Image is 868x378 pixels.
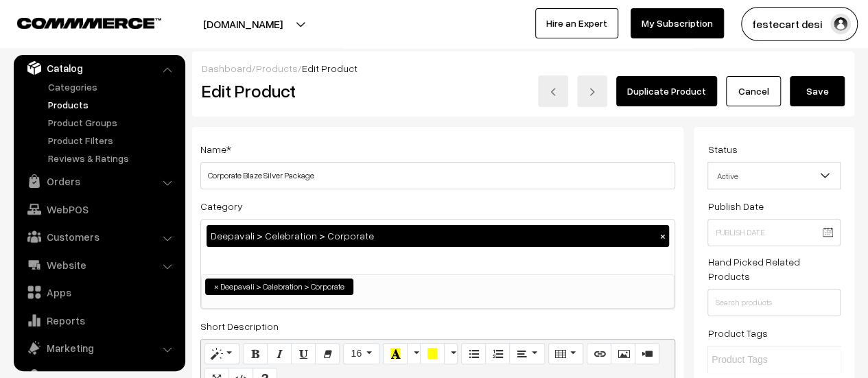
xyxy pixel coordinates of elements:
[535,8,618,38] a: Hire an Expert
[17,14,137,30] a: COMMMERCE
[830,14,851,34] img: user
[708,164,840,188] span: Active
[444,343,458,365] button: More Color
[17,18,161,28] img: COMMMERCE
[343,343,379,365] button: Font Size
[45,97,180,112] a: Products
[509,343,544,365] button: Paragraph
[707,289,841,316] input: Search products
[45,115,180,130] a: Product Groups
[351,348,362,359] span: 16
[712,353,832,367] input: Product Tags
[45,151,180,165] a: Reviews & Ratings
[17,335,180,360] a: Marketing
[202,62,252,74] a: Dashboard
[656,230,668,242] button: ×
[635,343,659,365] button: Video
[200,162,675,189] input: Name
[17,280,180,305] a: Apps
[741,7,858,41] button: festecart desi
[616,76,717,106] a: Duplicate Product
[45,133,180,147] a: Product Filters
[200,199,243,213] label: Category
[631,8,724,38] a: My Subscription
[214,281,219,293] span: ×
[45,80,180,94] a: Categories
[200,319,279,333] label: Short Description
[200,142,231,156] label: Name
[707,255,841,283] label: Hand Picked Related Products
[549,88,557,96] img: left-arrow.png
[383,343,408,365] button: Recent Color
[207,225,669,247] div: Deepavali > Celebration > Corporate
[205,279,353,295] li: Deepavali > Celebration > Corporate
[17,56,180,80] a: Catalog
[17,197,180,222] a: WebPOS
[707,326,767,340] label: Product Tags
[548,343,583,365] button: Table
[707,162,841,189] span: Active
[291,343,316,365] button: Underline (CTRL+U)
[204,343,239,365] button: Style
[588,88,596,96] img: right-arrow.png
[155,7,331,41] button: [DOMAIN_NAME]
[17,308,180,333] a: Reports
[611,343,635,365] button: Picture
[302,62,357,74] span: Edit Product
[267,343,292,365] button: Italic (CTRL+I)
[315,343,340,365] button: Remove Font Style (CTRL+\)
[587,343,611,365] button: Link (CTRL+K)
[17,169,180,193] a: Orders
[707,199,763,213] label: Publish Date
[256,62,298,74] a: Products
[17,252,180,277] a: Website
[243,343,268,365] button: Bold (CTRL+B)
[790,76,845,106] button: Save
[17,224,180,249] a: Customers
[461,343,486,365] button: Unordered list (CTRL+SHIFT+NUM7)
[707,219,841,246] input: Publish Date
[202,80,458,102] h2: Edit Product
[420,343,445,365] button: Background Color
[407,343,421,365] button: More Color
[726,76,781,106] a: Cancel
[707,142,737,156] label: Status
[485,343,510,365] button: Ordered list (CTRL+SHIFT+NUM8)
[202,61,845,75] div: / /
